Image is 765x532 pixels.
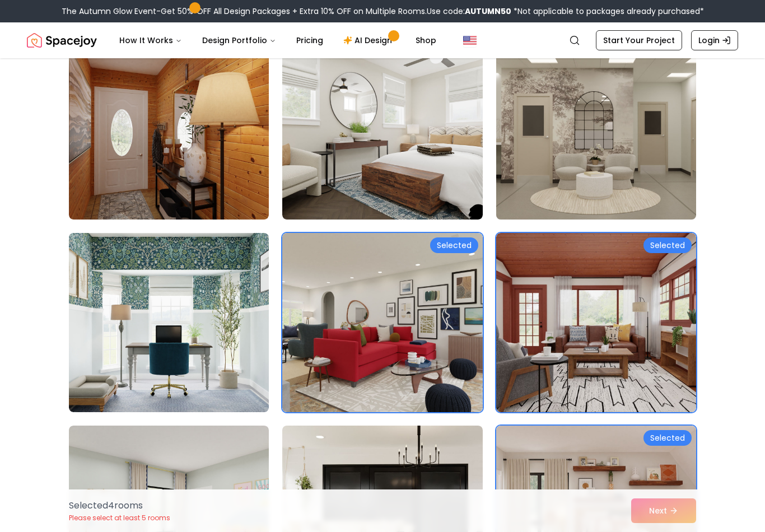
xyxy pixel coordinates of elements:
img: United States [463,34,477,47]
div: Selected [430,237,478,253]
nav: Main [110,29,445,52]
div: Selected [643,430,692,446]
div: The Autumn Glow Event-Get 50% OFF All Design Packages + Extra 10% OFF on Multiple Rooms. [62,6,704,17]
img: Room room-4 [69,40,269,220]
img: Room room-7 [69,233,269,412]
button: Design Portfolio [193,29,285,52]
p: Selected 4 room s [69,499,170,512]
img: Room room-9 [496,233,696,412]
a: Start Your Project [596,30,682,50]
img: Spacejoy Logo [27,29,97,52]
span: Use code: [427,6,511,17]
img: Room room-6 [491,36,701,224]
nav: Global [27,22,738,58]
a: Shop [407,29,445,52]
a: Spacejoy [27,29,97,52]
div: Selected [643,237,692,253]
img: Room room-8 [282,233,482,412]
a: Pricing [287,29,332,52]
a: AI Design [334,29,404,52]
p: Please select at least 5 rooms [69,514,170,522]
b: AUTUMN50 [465,6,511,17]
a: Login [691,30,738,50]
img: Room room-5 [282,40,482,220]
span: *Not applicable to packages already purchased* [511,6,704,17]
button: How It Works [110,29,191,52]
